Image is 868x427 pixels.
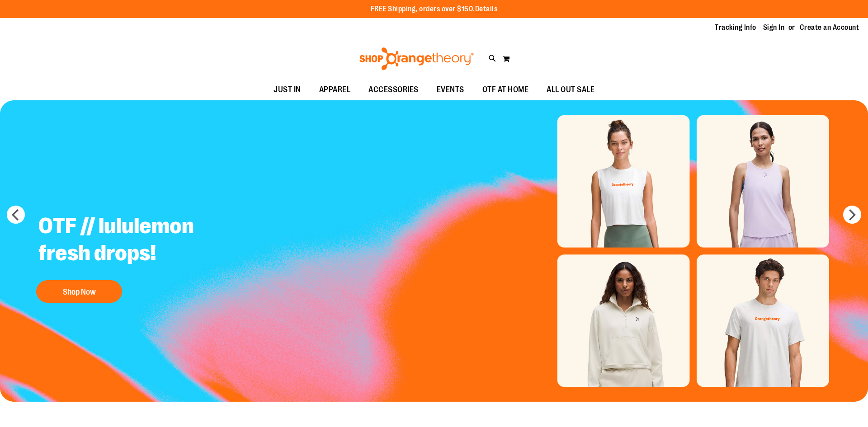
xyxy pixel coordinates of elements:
[32,206,256,307] a: OTF // lululemon fresh drops! Shop Now
[32,206,256,276] h2: OTF // lululemon fresh drops!
[319,80,351,100] span: APPAREL
[371,4,498,14] p: FREE Shipping, orders over $150.
[482,80,529,100] span: OTF AT HOME
[475,5,498,13] a: Details
[7,206,25,224] button: prev
[437,80,464,100] span: EVENTS
[800,23,859,33] a: Create an Account
[547,80,594,100] span: ALL OUT SALE
[763,23,785,33] a: Sign In
[368,80,419,100] span: ACCESSORIES
[358,47,475,70] img: Shop Orangetheory
[843,206,861,224] button: next
[274,80,301,100] span: JUST IN
[715,23,756,33] a: Tracking Info
[36,280,122,303] button: Shop Now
